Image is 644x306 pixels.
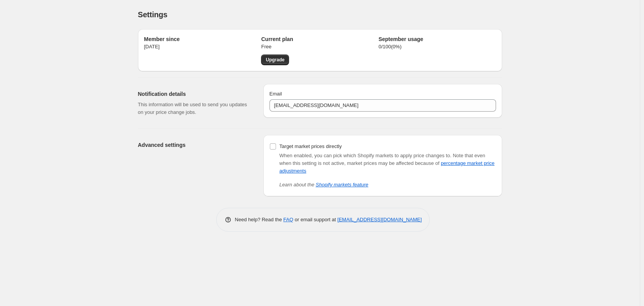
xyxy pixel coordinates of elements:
[279,143,342,149] span: Target market prices directly
[279,153,452,158] span: When enabled, you can pick which Shopify markets to apply price changes to.
[269,91,282,97] span: Email
[337,217,422,222] a: [EMAIL_ADDRESS][DOMAIN_NAME]
[138,141,251,149] h2: Advanced settings
[283,217,293,222] a: FAQ
[261,43,378,51] p: Free
[261,54,289,65] a: Upgrade
[138,101,251,116] p: This information will be used to send you updates on your price change jobs.
[316,182,368,188] a: Shopify markets feature
[279,153,495,174] span: Note that even when this setting is not active, market prices may be affected because of
[378,35,496,43] h2: September usage
[144,35,261,43] h2: Member since
[378,43,496,51] p: 0 / 100 ( 0 %)
[261,35,378,43] h2: Current plan
[138,10,168,19] span: Settings
[293,217,337,222] span: or email support at
[266,57,284,63] span: Upgrade
[235,217,284,222] span: Need help? Read the
[144,43,261,51] p: [DATE]
[138,90,251,98] h2: Notification details
[279,182,368,188] i: Learn about the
